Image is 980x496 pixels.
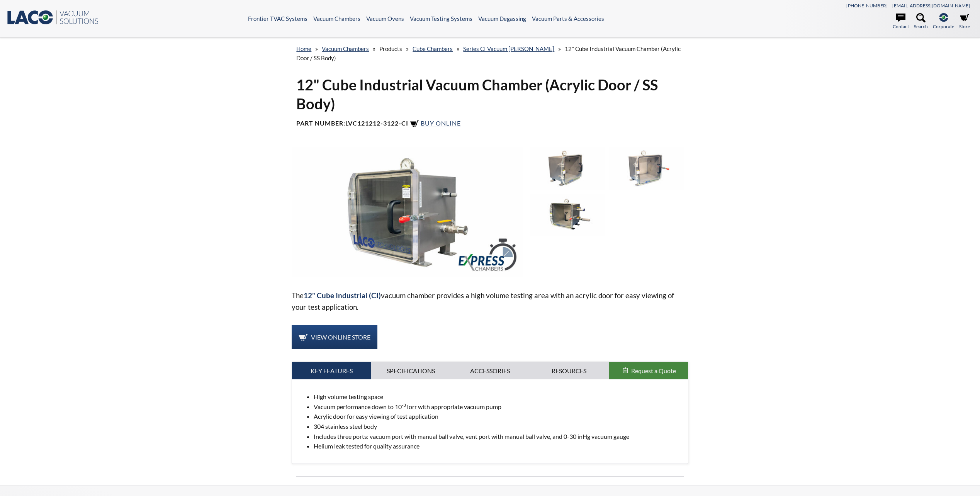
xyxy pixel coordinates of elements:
h1: 12" Cube Industrial Vacuum Chamber (Acrylic Door / SS Body) [296,75,683,114]
a: Series CI Vacuum [PERSON_NAME] [463,45,554,52]
a: Specifications [371,362,450,380]
span: Buy Online [421,119,461,127]
li: Includes three ports: vacuum port with manual ball valve, vent port with manual ball valve, and 0... [314,431,681,442]
button: Request a Quote [609,362,688,380]
span: 12" Cube Industrial Vacuum Chamber (Acrylic Door / SS Body) [296,45,681,61]
li: High volume testing space [314,392,681,402]
a: Store [959,13,970,30]
a: View Online Store [292,325,377,349]
a: home [296,45,311,52]
a: Contact [893,13,909,30]
li: Vacuum performance down to 10 Torr with appropriate vacuum pump [314,402,681,412]
a: Vacuum Chambers [322,45,369,52]
img: LVC121212-3122-CI, left side angled view [530,147,605,189]
a: Vacuum Degassing [478,15,526,22]
span: Products [379,45,402,52]
b: LVC121212-3122-CI [345,119,408,127]
a: Buy Online [410,119,461,127]
span: View Online Store [311,333,370,341]
a: Accessories [450,362,530,380]
a: Vacuum Ovens [366,15,404,22]
li: 304 stainless steel body [314,421,681,431]
a: Search [914,13,928,30]
strong: 12" Cube Industrial (CI) [304,291,381,300]
h4: Part Number: [296,119,683,129]
li: Acrylic door for easy viewing of test application [314,411,681,421]
div: » » » » » [296,38,683,69]
img: LVC121212-3122-CI Express Chamber, right side angled view [292,147,523,277]
a: Vacuum Testing Systems [410,15,472,22]
span: Request a Quote [631,367,676,374]
img: LVC121212-3122-CI, front view [609,147,684,189]
a: Vacuum Chambers [313,15,360,22]
a: Vacuum Parts & Accessories [532,15,604,22]
p: The vacuum chamber provides a high volume testing area with an acrylic door for easy viewing of y... [292,290,688,313]
a: Cube Chambers [413,45,453,52]
sup: -3 [402,402,406,408]
a: [PHONE_NUMBER] [846,3,888,8]
a: Frontier TVAC Systems [248,15,307,22]
a: Key Features [292,362,371,380]
a: [EMAIL_ADDRESS][DOMAIN_NAME] [892,3,970,8]
img: LVC121212-3122-CI, port side [530,194,605,236]
a: Resources [530,362,609,380]
span: Corporate [933,23,954,30]
li: Helium leak tested for quality assurance [314,441,681,451]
